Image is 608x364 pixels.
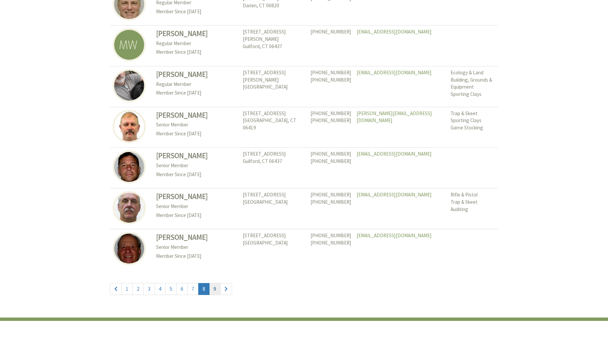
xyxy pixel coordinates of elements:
[156,161,237,170] p: Senior Member
[448,188,498,229] td: Rifle & Pistol Trap & Skeet Auditing
[113,232,146,265] img: Thomas White
[156,211,237,220] p: Member Since [DATE]
[357,232,432,239] a: [EMAIL_ADDRESS][DOMAIN_NAME]
[156,89,237,98] p: Member Since [DATE]
[156,69,237,80] h3: [PERSON_NAME]
[240,25,308,66] td: [STREET_ADDRESS][PERSON_NAME] Guilford, CT 06437
[113,110,146,143] img: Lee Wezenski
[357,191,432,198] a: [EMAIL_ADDRESS][DOMAIN_NAME]
[448,66,498,107] td: Ecology & Land Building, Grounds & Equipment Sporting Clays
[156,170,237,179] p: Member Since [DATE]
[156,150,237,161] h3: [PERSON_NAME]
[156,80,237,89] p: Regular Member
[143,283,155,295] a: 3
[240,66,308,107] td: [STREET_ADDRESS][PERSON_NAME] [GEOGRAPHIC_DATA]
[110,276,498,302] nav: Page Navigation
[308,66,354,107] td: [PHONE_NUMBER] [PHONE_NUMBER]
[308,25,354,66] td: [PHONE_NUMBER]
[156,202,237,211] p: Senior Member
[156,120,237,129] p: Senior Member
[187,283,199,295] a: 7
[113,150,146,183] img: Christopher White
[209,283,220,295] a: 9
[240,107,308,148] td: [STREET_ADDRESS] [GEOGRAPHIC_DATA], CT 06419
[357,110,432,124] a: [PERSON_NAME][EMAIL_ADDRESS][DOMAIN_NAME]
[198,283,210,295] a: 8
[113,191,146,224] img: Mark White
[308,148,354,188] td: [PHONE_NUMBER] [PHONE_NUMBER]
[113,28,146,61] img: Maureen Walther
[357,69,432,76] a: [EMAIL_ADDRESS][DOMAIN_NAME]
[308,107,354,148] td: [PHONE_NUMBER] [PHONE_NUMBER]
[156,252,237,261] p: Member Since [DATE]
[156,129,237,138] p: Member Since [DATE]
[156,48,237,57] p: Member Since [DATE]
[156,191,237,202] h3: [PERSON_NAME]
[240,229,308,270] td: [STREET_ADDRESS] [GEOGRAPHIC_DATA]
[122,283,133,295] a: 1
[240,148,308,188] td: [STREET_ADDRESS] Guilford, CT 06437
[240,188,308,229] td: [STREET_ADDRESS] [GEOGRAPHIC_DATA]
[308,229,354,270] td: [PHONE_NUMBER] [PHONE_NUMBER]
[308,188,354,229] td: [PHONE_NUMBER] [PHONE_NUMBER]
[165,283,177,295] a: 5
[176,283,188,295] a: 6
[132,283,144,295] a: 2
[156,28,237,39] h3: [PERSON_NAME]
[156,110,237,121] h3: [PERSON_NAME]
[156,39,237,48] p: Regular Member
[357,151,432,157] a: [EMAIL_ADDRESS][DOMAIN_NAME]
[448,107,498,148] td: Trap & Skeet Sporting Clays Game Stocking
[113,69,146,102] img: Jerome Warner
[156,232,237,243] h3: [PERSON_NAME]
[357,29,432,35] a: [EMAIL_ADDRESS][DOMAIN_NAME]
[156,243,237,252] p: Senior Member
[154,283,166,295] a: 4
[156,7,237,16] p: Member Since [DATE]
